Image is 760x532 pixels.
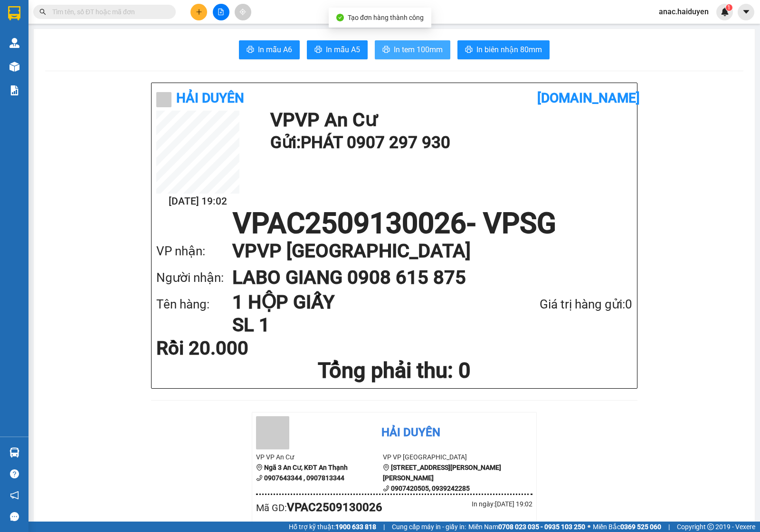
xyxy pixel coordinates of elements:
strong: 0369 525 060 [620,523,661,531]
sup: 1 [726,4,732,11]
span: copyright [707,523,714,530]
button: printerIn tem 100mm [375,40,450,59]
li: VP VP An Cư [256,452,383,462]
button: caret-down [738,4,754,20]
span: In biên nhận 80mm [476,44,542,56]
h1: SL 1 [232,314,489,336]
h2: [DATE] 19:02 [156,194,239,209]
img: warehouse-icon [9,62,19,72]
h1: VPAC2509130026 - VPSG [156,209,632,238]
h1: Tổng phải thu: 0 [156,358,632,383]
span: In tem 100mm [394,44,443,56]
span: 1 [727,4,731,11]
span: printer [314,46,322,55]
h1: VP VP [GEOGRAPHIC_DATA] [232,238,613,264]
span: In mẫu A6 [258,44,292,56]
b: VPAC2509130026 [287,501,382,514]
b: 0907420505, 0939242285 [391,485,470,492]
img: logo-vxr [8,6,20,20]
img: warehouse-icon [9,38,19,48]
button: printerIn mẫu A6 [239,40,300,59]
b: [STREET_ADDRESS][PERSON_NAME][PERSON_NAME] [383,464,501,482]
span: notification [10,491,19,500]
span: | [668,522,670,532]
b: 0907643344 , 0907813344 [264,474,344,482]
span: file-add [218,9,224,15]
img: icon-new-feature [721,8,729,16]
b: Hải Duyên [176,90,244,106]
div: Tên hàng: [156,295,232,314]
button: printerIn biên nhận 80mm [457,40,550,59]
span: | [383,522,385,532]
button: printerIn mẫu A5 [307,40,368,59]
b: Ngã 3 An Cư, KĐT An Thạnh [264,464,348,471]
button: aim [235,4,251,20]
span: phone [256,475,263,481]
img: solution-icon [9,85,19,95]
button: plus [190,4,207,20]
span: aim [239,9,246,15]
span: check-circle [336,14,344,21]
span: Hỗ trợ kỹ thuật: [289,522,376,532]
span: environment [256,464,263,471]
div: Hải Duyên [381,424,440,442]
span: printer [382,46,390,55]
div: Giá trị hàng gửi: 0 [489,295,632,314]
div: Người nhận: [156,268,232,288]
span: environment [383,464,389,471]
span: plus [196,9,202,15]
span: In mẫu A5 [326,44,360,56]
h1: 1 HỘP GIẤY [232,291,489,314]
span: search [39,9,46,15]
span: message [10,512,19,521]
span: Cung cấp máy in - giấy in: [392,522,466,532]
span: Mã GD : [256,502,287,513]
h1: VP VP An Cư [270,111,627,130]
span: question-circle [10,469,19,478]
span: Miền Bắc [593,522,661,532]
div: VP nhận: [156,242,232,261]
strong: 0708 023 035 - 0935 103 250 [498,523,585,531]
b: [DOMAIN_NAME] [537,90,640,106]
input: Tìm tên, số ĐT hoặc mã đơn [52,7,164,17]
div: Rồi 20.000 [156,339,313,358]
span: ⚪️ [588,525,590,529]
div: In ngày: [DATE] 19:02 [394,499,532,509]
span: anac.haiduyen [651,6,716,18]
span: printer [465,46,473,55]
h1: Gửi: PHÁT 0907 297 930 [270,130,627,156]
button: file-add [213,4,229,20]
img: warehouse-icon [9,448,19,457]
span: caret-down [742,8,750,16]
span: Miền Nam [468,522,585,532]
span: printer [247,46,254,55]
h1: LABO GIANG 0908 615 875 [232,264,613,291]
strong: 1900 633 818 [335,523,376,531]
span: phone [383,485,389,492]
li: VP VP [GEOGRAPHIC_DATA] [383,452,510,462]
span: Tạo đơn hàng thành công [348,14,424,21]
